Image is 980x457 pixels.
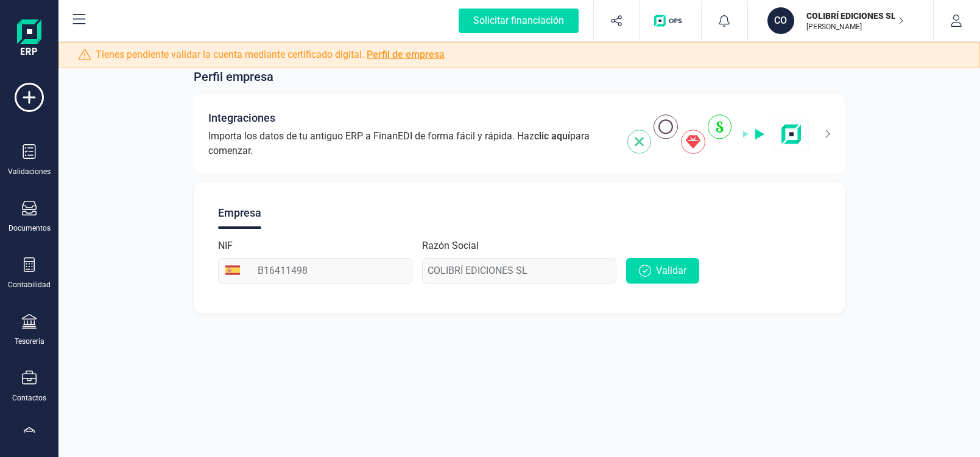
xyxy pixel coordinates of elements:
[444,1,593,40] button: Solicitar financiación
[8,167,51,176] div: Validaciones
[806,10,904,22] p: COLIBRÍ EDICIONES SL
[8,280,51,290] div: Contabilidad
[767,7,794,34] div: CO
[208,110,275,127] span: Integraciones
[647,1,694,40] button: Logo de OPS
[218,239,233,253] label: NIF
[208,129,613,158] span: Importa los datos de tu antiguo ERP a FinanEDI de forma fácil y rápida. Haz para comenzar.
[367,49,445,60] a: Perfil de empresa
[9,223,51,233] div: Documentos
[534,130,570,142] span: clic aquí
[656,263,686,278] span: Validar
[194,68,273,85] span: Perfil empresa
[12,393,46,403] div: Contactos
[218,197,261,229] div: Empresa
[15,337,44,346] div: Tesorería
[96,47,445,62] span: Tienes pendiente validar la cuenta mediante certificado digital.
[654,15,686,27] img: Logo de OPS
[763,1,918,40] button: COCOLIBRÍ EDICIONES SL[PERSON_NAME]
[626,258,699,284] button: Validar
[422,239,479,253] label: Razón Social
[806,22,904,32] p: [PERSON_NAME]
[17,19,41,58] img: Logo Finanedi
[459,9,579,33] div: Solicitar financiación
[627,114,809,154] img: integrations-img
